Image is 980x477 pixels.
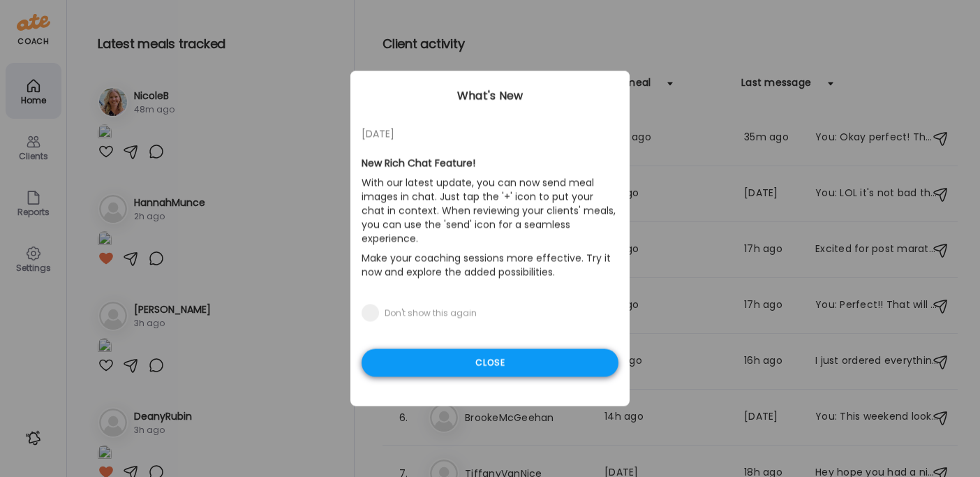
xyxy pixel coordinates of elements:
[385,308,477,319] div: Don't show this again
[362,173,618,249] p: With our latest update, you can now send meal images in chat. Just tap the '+' icon to put your c...
[362,126,618,142] div: [DATE]
[362,156,475,170] b: New Rich Chat Feature!
[362,349,618,377] div: Close
[362,249,618,282] p: Make your coaching sessions more effective. Try it now and explore the added possibilities.
[350,88,630,105] div: What's New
